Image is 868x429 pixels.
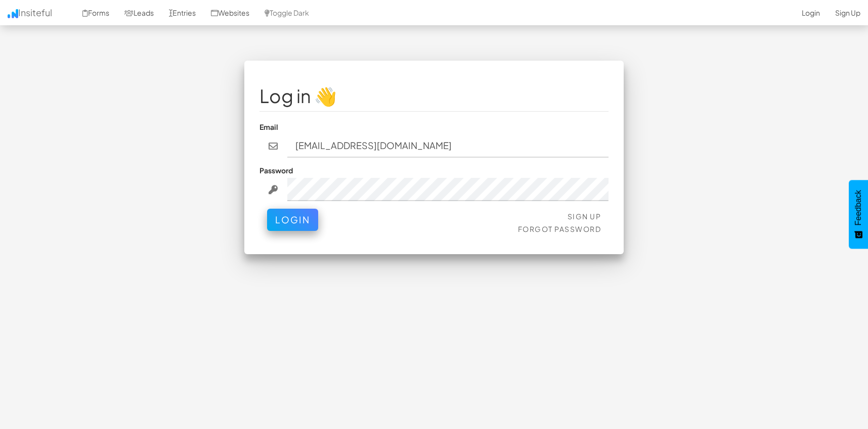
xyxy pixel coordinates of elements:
[267,209,318,231] button: Login
[518,224,601,233] a: Forgot Password
[259,165,293,175] label: Password
[8,9,18,18] img: icon.png
[849,180,868,249] button: Feedback - Show survey
[854,190,863,225] span: Feedback
[287,134,609,158] input: john@doe.com
[259,86,609,106] h1: Log in 👋
[568,212,601,221] a: Sign Up
[259,122,278,132] label: Email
